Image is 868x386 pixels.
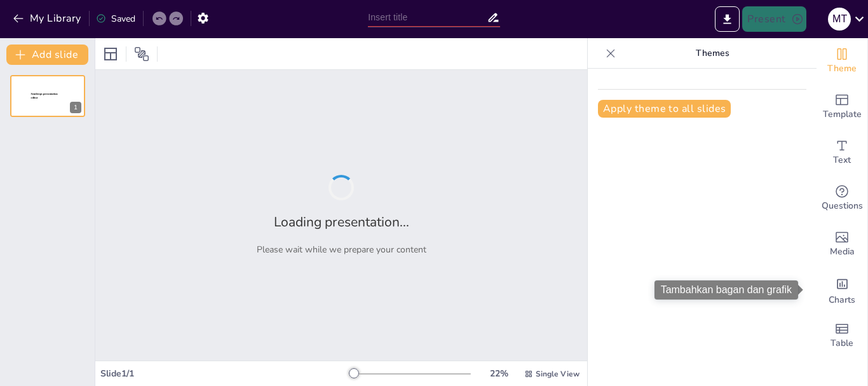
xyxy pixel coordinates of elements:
[31,93,58,100] span: Sendsteps presentation editor
[661,284,792,295] font: Tambahkan bagan dan grafik
[6,45,88,65] button: Add slide
[817,267,867,313] div: Add charts and graphs
[742,6,806,32] button: Present
[134,46,149,62] span: Position
[10,75,85,117] div: 1
[484,368,514,380] div: 22 %
[536,369,580,379] span: Single View
[621,38,804,69] p: Themes
[817,221,867,267] div: Add images, graphics, shapes or video
[817,130,867,176] div: Add text boxes
[830,245,855,259] span: Media
[829,293,855,307] span: Charts
[823,107,862,121] span: Template
[827,62,857,76] span: Theme
[817,176,867,221] div: Get real-time input from your audience
[715,6,740,32] button: Export to PowerPoint
[828,6,851,32] button: M T
[817,313,867,359] div: Add a table
[274,213,409,231] h2: Loading presentation...
[833,153,851,167] span: Text
[822,199,863,213] span: Questions
[831,336,853,350] span: Table
[100,44,121,64] div: Layout
[100,368,349,380] div: Slide 1 / 1
[598,100,731,118] button: Apply theme to all slides
[96,13,135,25] div: Saved
[10,8,86,29] button: My Library
[257,244,426,256] p: Please wait while we prepare your content
[817,38,867,84] div: Change the overall theme
[828,8,851,31] div: M T
[368,8,487,27] input: Insert title
[70,102,81,113] div: 1
[817,84,867,130] div: Add ready made slides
